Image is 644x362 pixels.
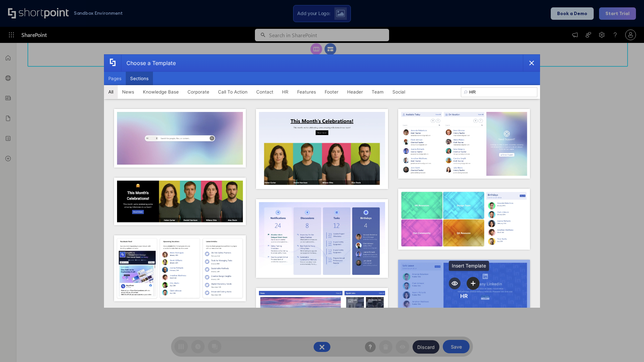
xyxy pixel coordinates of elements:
button: Call To Action [214,85,252,99]
div: Choose a Template [121,55,176,71]
button: News [118,85,139,99]
div: HR [460,293,468,299]
button: Social [388,85,410,99]
button: Contact [252,85,278,99]
button: Knowledge Base [139,85,183,99]
button: All [104,85,118,99]
div: template selector [104,54,540,308]
input: Search [461,87,537,97]
button: Corporate [183,85,214,99]
button: Header [343,85,367,99]
button: HR [278,85,293,99]
button: Team [367,85,388,99]
button: Footer [320,85,343,99]
button: Sections [126,72,153,85]
button: Features [293,85,320,99]
iframe: Chat Widget [610,330,644,362]
button: Pages [104,72,126,85]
